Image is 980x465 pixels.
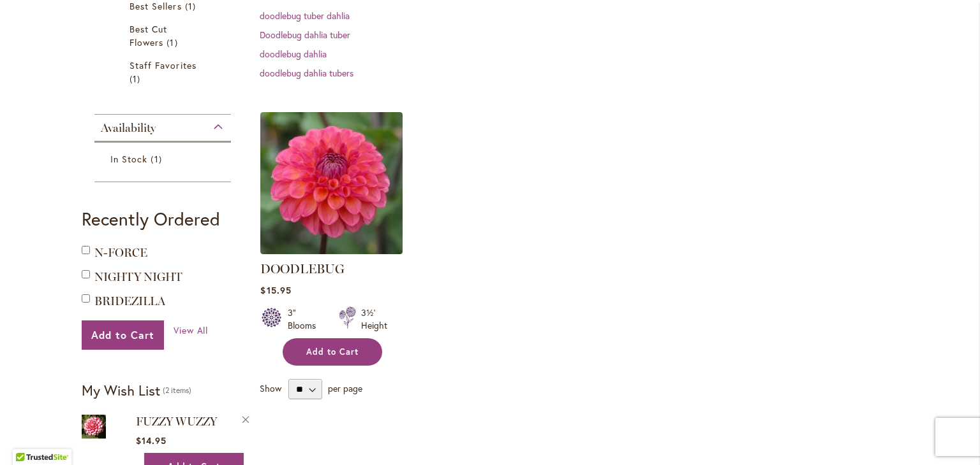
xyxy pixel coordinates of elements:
[151,152,165,166] span: 1
[260,112,403,254] img: DOODLEBUG
[94,294,165,308] a: BRIDEZILLA
[110,153,147,165] span: In Stock
[174,324,209,336] span: View All
[260,245,403,257] a: DOODLEBUG
[82,412,106,443] a: FUZZY WUZZY
[82,320,164,350] button: Add to Cart
[260,48,327,60] a: doodlebug dahlia
[130,23,167,48] span: Best Cut Flowers
[82,412,106,441] img: FUZZY WUZZY
[130,59,197,71] span: Staff Favorites
[174,324,209,337] a: View All
[306,347,359,357] span: Add to Cart
[260,10,350,22] a: doodlebug tuber dahlia
[82,207,220,231] strong: Recently Ordered
[136,434,167,447] span: $14.95
[163,385,191,395] span: 2 items
[130,22,199,49] a: Best Cut Flowers
[10,420,45,455] iframe: Launch Accessibility Center
[136,415,217,429] a: FUZZY WUZZY
[94,270,182,284] a: NIGHTY NIGHT
[328,382,362,394] span: per page
[130,59,199,85] a: Staff Favorites
[288,306,323,332] div: 3" Blooms
[260,29,350,41] a: Doodlebug dahlia tuber
[91,328,154,341] span: Add to Cart
[82,381,160,399] strong: My Wish List
[101,121,156,135] span: Availability
[260,67,353,79] a: doodlebug dahlia tubers
[260,284,291,296] span: $15.95
[283,338,382,366] button: Add to Cart
[361,306,387,332] div: 3½' Height
[130,72,144,85] span: 1
[94,246,147,260] a: N-FORCE
[167,36,181,49] span: 1
[260,382,281,394] span: Show
[110,152,218,166] a: In Stock 1
[260,261,345,276] a: DOODLEBUG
